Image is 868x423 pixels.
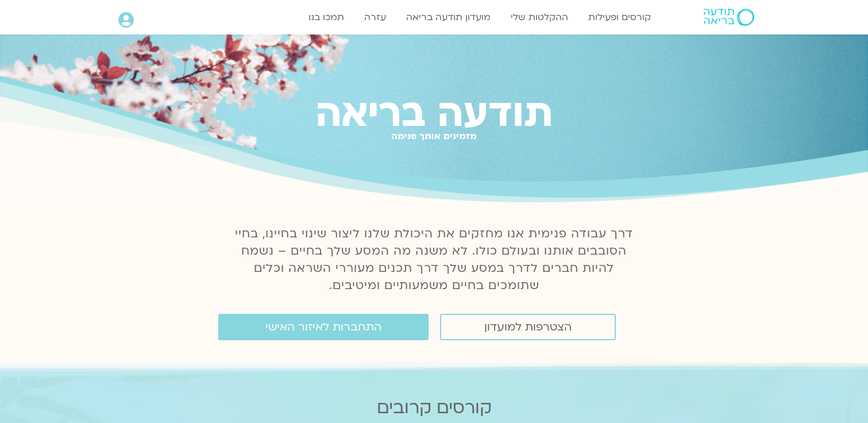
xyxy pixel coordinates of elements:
a: מועדון תודעה בריאה [400,6,496,28]
a: התחברות לאיזור האישי [218,314,429,340]
a: תמכו בנו [303,6,350,28]
a: קורסים ופעילות [582,6,657,28]
p: דרך עבודה פנימית אנו מחזקים את היכולת שלנו ליצור שינוי בחיינו, בחיי הסובבים אותנו ובעולם כולו. לא... [229,225,640,294]
span: התחברות לאיזור האישי [265,321,381,333]
img: תודעה בריאה [704,9,754,26]
h2: קורסים קרובים [76,398,792,418]
a: הצטרפות למועדון [440,314,616,340]
a: עזרה [358,6,392,28]
span: הצטרפות למועדון [484,321,572,333]
a: ההקלטות שלי [505,6,574,28]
